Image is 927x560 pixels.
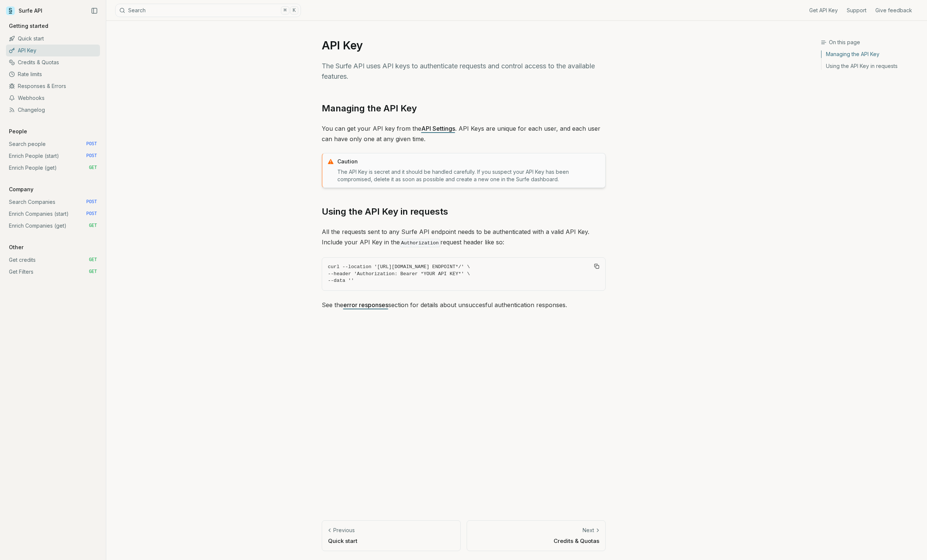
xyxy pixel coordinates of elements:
[6,104,100,116] a: Changelog
[6,68,100,80] a: Rate limits
[89,269,97,275] span: GET
[6,92,100,104] a: Webhooks
[6,196,100,208] a: Search Companies POST
[467,520,606,551] a: NextCredits & Quotas
[115,4,301,17] button: Search⌘K
[6,45,100,56] a: API Key
[6,5,42,16] a: Surfe API
[322,520,461,551] a: PreviousQuick start
[328,264,599,284] code: curl --location '[URL][DOMAIN_NAME] ENDPOINT*/' \ --header 'Authorization: Bearer *YOUR API KEY*'...
[6,33,100,45] a: Quick start
[847,7,866,14] a: Support
[821,39,921,46] h3: On this page
[86,199,97,205] span: POST
[6,220,100,232] a: Enrich Companies (get) GET
[322,206,448,218] a: Using the API Key in requests
[322,61,606,82] p: The Surfe API uses API keys to authenticate requests and control access to the available features.
[6,186,36,193] p: Company
[6,56,100,68] a: Credits & Quotas
[89,257,97,263] span: GET
[821,51,921,60] a: Managing the API Key
[591,261,602,272] button: Copy Text
[6,266,100,278] a: Get Filters GET
[290,6,298,14] kbd: K
[328,537,454,545] p: Quick start
[6,208,100,220] a: Enrich Companies (start) POST
[809,7,838,14] a: Get API Key
[86,211,97,217] span: POST
[333,527,355,534] p: Previous
[6,128,30,135] p: People
[6,254,100,266] a: Get credits GET
[6,138,100,150] a: Search people POST
[322,102,417,114] a: Managing the API Key
[821,60,921,70] a: Using the API Key in requests
[322,39,606,52] h1: API Key
[400,239,440,247] code: Authorization
[337,168,601,183] p: The API Key is secret and it should be handled carefully. If you suspect your API Key has been co...
[322,123,606,144] p: You can get your API key from the . API Keys are unique for each user, and each user can have onl...
[89,223,97,229] span: GET
[875,7,912,14] a: Give feedback
[322,300,606,310] p: See the section for details about unsuccesful authentication responses.
[86,141,97,147] span: POST
[6,244,26,251] p: Other
[6,150,100,162] a: Enrich People (start) POST
[281,6,289,14] kbd: ⌘
[86,153,97,159] span: POST
[6,162,100,174] a: Enrich People (get) GET
[89,165,97,171] span: GET
[343,301,388,309] a: error responses
[89,5,100,16] button: Collapse Sidebar
[322,227,606,248] p: All the requests sent to any Surfe API endpoint needs to be authenticated with a valid API Key. I...
[583,527,594,534] p: Next
[473,537,599,545] p: Credits & Quotas
[6,80,100,92] a: Responses & Errors
[421,125,455,132] a: API Settings
[337,158,601,165] p: Caution
[6,22,51,30] p: Getting started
